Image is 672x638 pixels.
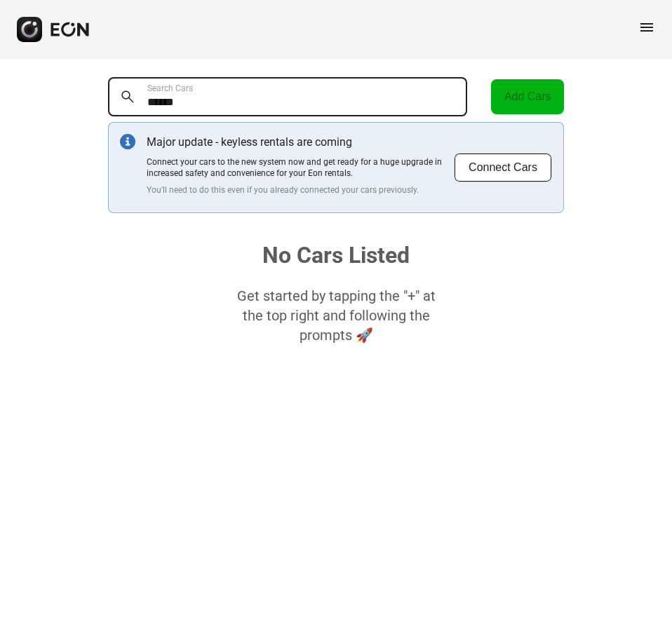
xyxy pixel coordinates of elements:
[120,134,135,149] img: info
[638,19,655,36] span: menu
[147,134,454,151] p: Major update - keyless rentals are coming
[454,153,552,182] button: Connect Cars
[147,184,454,196] p: You'll need to do this even if you already connected your cars previously.
[147,83,193,94] label: Search Cars
[231,286,441,345] p: Get started by tapping the "+" at the top right and following the prompts 🚀
[262,247,410,264] h1: No Cars Listed
[147,156,454,179] p: Connect your cars to the new system now and get ready for a huge upgrade in increased safety and ...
